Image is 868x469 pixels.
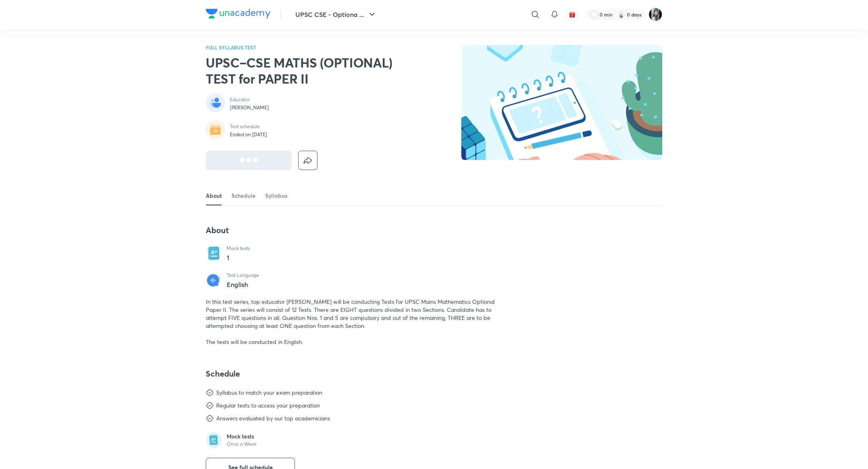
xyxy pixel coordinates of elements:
[231,186,256,205] a: Schedule
[617,10,625,18] img: streak
[230,104,269,111] p: [PERSON_NAME]
[227,272,259,279] p: Test Language
[230,123,267,130] p: Test schedule
[566,8,579,21] button: avatar
[569,11,576,18] img: avatar
[206,9,270,20] a: Company Logo
[216,401,320,410] div: Regular tests to access your preparation
[291,6,382,23] button: UPSC CSE - Optiona ...
[206,298,495,346] span: In this test series, top educator [PERSON_NAME] will be conducting Tests for UPSC Mains Mathemati...
[227,281,259,288] p: English
[227,245,250,252] p: Mock tests
[206,9,270,18] img: Company Logo
[230,96,269,103] p: Educator
[206,45,411,50] p: FULL SYLLABUS TEST
[206,225,508,236] h4: About
[230,131,267,138] p: Ended on [DATE]
[206,369,508,379] h4: Schedule
[227,253,250,262] p: 1
[216,414,330,422] div: Answers evaluated by our top academicians
[206,55,411,87] h2: UPSC–CSE MATHS (OPTIONAL) TEST for PAPER II
[227,433,256,440] p: Mock tests
[649,8,662,21] img: Ragini Vishwakarma
[206,186,222,205] a: About
[216,389,322,397] div: Syllabus to match your exam preparation
[227,441,256,447] p: Once a Week
[265,186,287,205] a: Syllabus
